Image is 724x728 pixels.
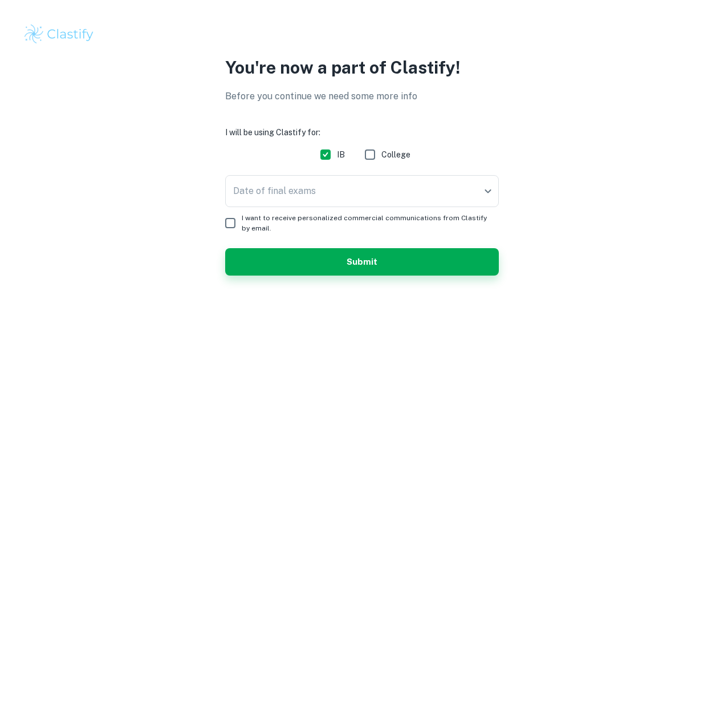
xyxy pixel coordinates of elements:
[225,90,499,103] p: Before you continue we need some more info
[337,148,345,161] span: IB
[381,148,410,161] span: College
[225,55,499,80] p: You're now a part of Clastify!
[23,23,95,46] img: Clastify logo
[225,126,499,139] h6: I will be using Clastify for:
[23,23,701,46] a: Clastify logo
[225,248,499,276] button: Submit
[242,213,490,233] span: I want to receive personalized commercial communications from Clastify by email.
